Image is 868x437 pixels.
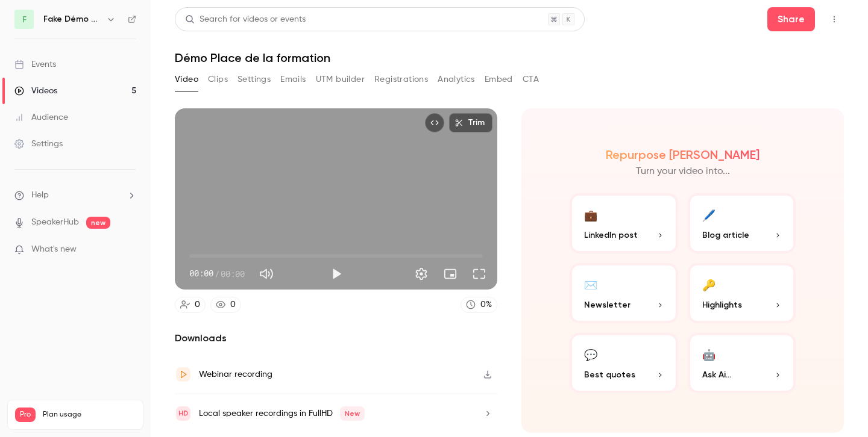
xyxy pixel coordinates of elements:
div: Events [14,58,56,70]
div: Webinar recording [199,367,272,382]
button: Emails [280,70,306,89]
div: Search for videos or events [185,13,306,26]
button: Play [324,262,348,286]
h2: Downloads [175,331,497,346]
li: help-dropdown-opener [14,189,136,202]
button: 💬Best quotes [570,333,678,393]
p: Turn your video into... [636,164,730,179]
div: Local speaker recordings in FullHD [199,406,365,421]
button: UTM builder [316,70,365,89]
span: Blog article [702,229,749,241]
span: Help [31,189,49,202]
button: CTA [523,70,539,89]
div: 🤖 [702,345,715,364]
div: 🔑 [702,275,715,294]
iframe: Noticeable Trigger [122,244,136,255]
div: 00:00 [189,267,245,280]
span: What's new [31,243,77,256]
a: 0% [461,297,497,313]
a: 0 [175,297,206,313]
div: 0 [195,299,200,311]
span: Ask Ai... [702,368,731,381]
button: Analytics [438,70,475,89]
button: Settings [409,262,433,286]
a: SpeakerHub [31,216,79,229]
button: 🤖Ask Ai... [688,333,796,393]
h2: Repurpose [PERSON_NAME] [606,147,759,162]
button: Turn on miniplayer [438,262,462,286]
button: Video [175,70,198,89]
span: Pro [15,408,36,422]
button: ✉️Newsletter [570,263,678,323]
a: 0 [210,297,241,313]
button: 🖊️Blog article [688,193,796,253]
button: Share [767,7,815,31]
span: LinkedIn post [584,229,638,241]
span: new [86,217,110,229]
button: Mute [254,262,278,286]
span: Highlights [702,299,742,311]
div: ✉️ [584,275,597,294]
span: 00:00 [221,267,245,280]
h1: Démo Place de la formation [175,51,844,65]
button: 🔑Highlights [688,263,796,323]
span: New [340,406,365,421]
div: 0 % [480,299,492,311]
button: Clips [208,70,228,89]
button: 💼LinkedIn post [570,193,678,253]
span: 00:00 [189,267,213,280]
button: Registrations [374,70,428,89]
div: Audience [14,111,68,123]
button: Top Bar Actions [825,10,844,29]
span: Best quotes [584,368,635,381]
div: 0 [230,299,236,311]
button: Embed video [425,113,444,132]
span: / [215,267,219,280]
button: Settings [237,70,271,89]
span: Plan usage [43,410,136,420]
div: Settings [14,138,63,150]
button: Embed [485,70,513,89]
div: 💬 [584,345,597,364]
button: Trim [449,113,492,132]
div: 🖊️ [702,205,715,224]
h6: Fake Démo 2025 [43,13,101,25]
span: F [22,13,27,26]
div: Videos [14,85,57,97]
button: Full screen [467,262,491,286]
span: Newsletter [584,299,631,311]
div: 💼 [584,205,597,224]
